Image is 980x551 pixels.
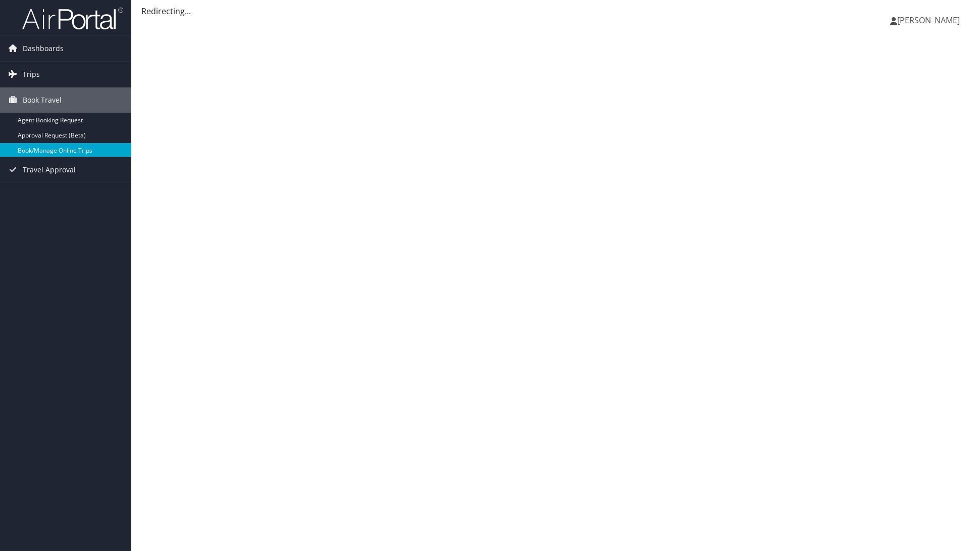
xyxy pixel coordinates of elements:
[23,36,64,61] span: Dashboards
[897,15,960,26] span: [PERSON_NAME]
[23,62,40,87] span: Trips
[23,87,62,113] span: Book Travel
[890,5,970,35] a: [PERSON_NAME]
[22,7,123,30] img: airportal-logo.png
[141,5,970,17] div: Redirecting...
[23,157,76,182] span: Travel Approval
